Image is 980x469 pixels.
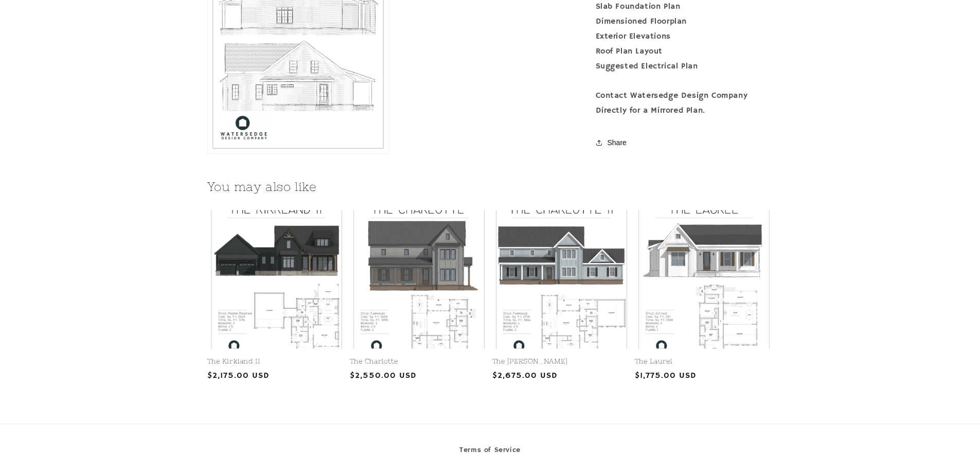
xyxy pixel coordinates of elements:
[596,89,773,118] div: Contact Watersedge Design Company Directly for a Mirrored Plan.
[635,357,773,366] a: The Laurel
[596,29,773,44] div: Exterior Elevations
[596,59,773,74] div: Suggested Electrical Plan
[207,357,346,366] a: The Kirkland II
[596,44,773,59] div: Roof Plan Layout
[596,131,630,154] button: Share
[350,357,488,366] a: The Charlotte
[596,14,773,29] div: Dimensioned Floorplan
[492,357,631,366] a: The [PERSON_NAME]
[207,179,773,195] h2: You may also like
[459,444,521,459] a: Terms of Service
